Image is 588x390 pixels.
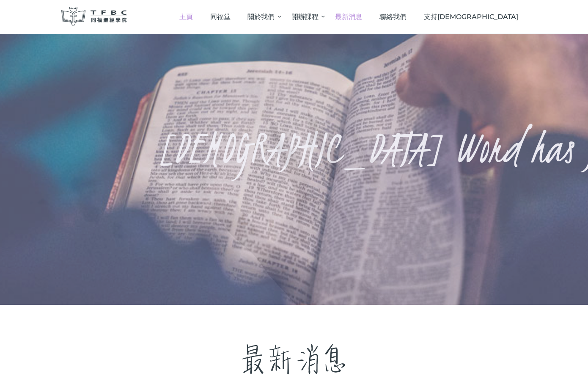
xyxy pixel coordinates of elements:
p: 最新消息 [61,335,527,385]
span: 最新消息 [335,13,362,21]
span: 同福堂 [210,13,231,21]
a: 支持[DEMOGRAPHIC_DATA] [415,4,527,29]
a: 同福堂 [201,4,239,29]
span: 聯絡我們 [379,13,407,21]
a: 主頁 [171,4,202,29]
img: 同福聖經學院 TFBC [61,7,127,26]
a: 聯絡我們 [371,4,415,29]
span: 開辦課程 [291,13,319,21]
a: 關於我們 [239,4,283,29]
a: 開辦課程 [283,4,327,29]
span: 主頁 [179,13,193,21]
a: 最新消息 [327,4,371,29]
span: 支持[DEMOGRAPHIC_DATA] [424,13,518,21]
span: 關於我們 [247,13,275,21]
